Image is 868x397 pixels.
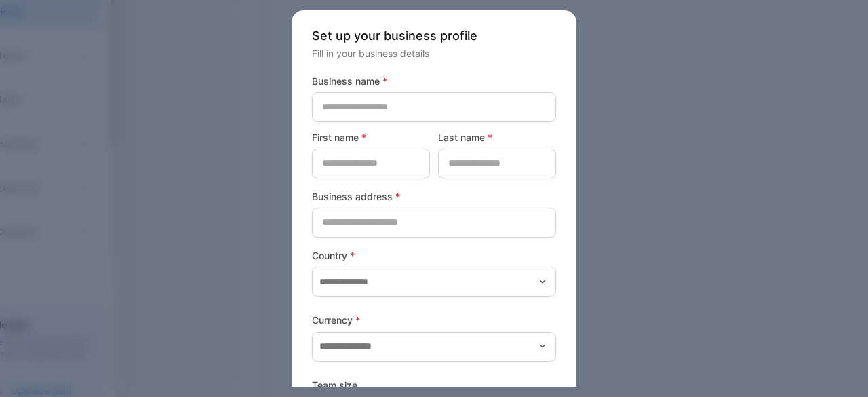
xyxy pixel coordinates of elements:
label: Team size [312,378,556,392]
p: Set up your business profile [312,26,556,45]
label: First name [312,130,430,145]
label: Business address [312,189,556,204]
label: Country [312,248,556,263]
label: Business name [312,74,556,88]
label: Last name [438,130,556,145]
label: Currency [312,313,556,327]
p: Fill in your business details [312,46,556,60]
